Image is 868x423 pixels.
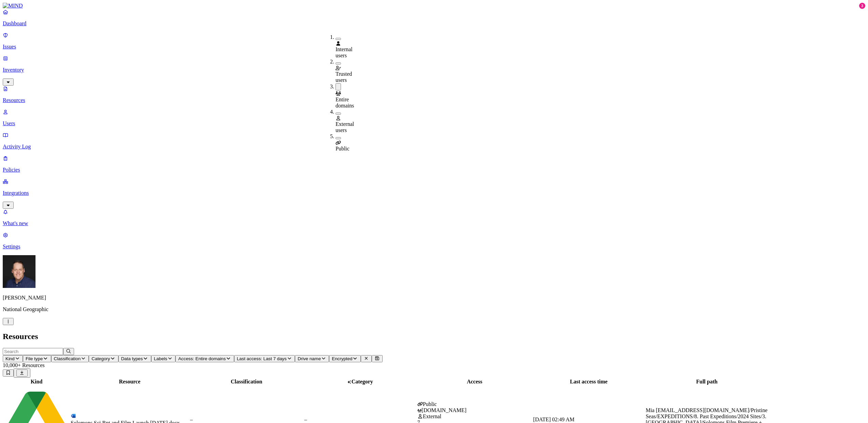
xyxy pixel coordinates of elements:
a: Issues [3,32,865,50]
img: MIND [3,3,23,9]
input: Search [3,348,63,355]
span: Public [336,146,350,151]
span: Labels [154,356,167,361]
span: Classification [54,356,81,361]
span: [DATE] 02:49 AM [533,417,574,422]
div: Access [417,379,532,385]
div: External [417,413,532,420]
img: Mark DeCarlo [3,255,35,288]
div: Resource [71,379,189,385]
span: – [304,417,307,422]
div: 3 [859,3,865,9]
p: Resources [3,97,865,103]
span: Kind [5,356,15,361]
span: Category [91,356,110,361]
span: Last access: Last 7 days [237,356,287,361]
a: What's new [3,209,865,227]
span: Entire domains [336,97,354,108]
p: What's new [3,220,865,227]
p: Activity Log [3,144,865,150]
span: Internal users [336,46,353,58]
a: Activity Log [3,132,865,150]
span: Drive name [298,356,321,361]
div: [DOMAIN_NAME] [417,407,532,413]
div: Last access time [533,379,644,385]
p: Integrations [3,190,865,196]
p: [PERSON_NAME] [3,295,865,301]
p: Dashboard [3,20,865,27]
span: Access: Entire domains [178,356,226,361]
h2: Resources [3,332,865,341]
span: Category [352,379,373,384]
span: Encrypted [332,356,352,361]
span: File type [26,356,43,361]
span: – [190,417,193,422]
p: Settings [3,244,865,250]
span: External users [336,121,354,133]
span: 10,000+ Resources [3,362,45,368]
a: Dashboard [3,9,865,27]
a: MIND [3,3,865,9]
img: microsoft-word [71,413,76,419]
p: National Geographic [3,306,865,312]
a: Resources [3,86,865,103]
span: Trusted users [336,71,352,83]
a: Settings [3,232,865,250]
a: Inventory [3,55,865,85]
p: Inventory [3,67,865,73]
a: Users [3,109,865,127]
span: Data types [121,356,143,361]
div: Public [417,401,532,407]
a: Policies [3,155,865,173]
div: Classification [190,379,303,385]
p: Policies [3,167,865,173]
div: Kind [4,379,69,385]
a: Integrations [3,178,865,208]
p: Users [3,120,865,127]
div: Full path [646,379,768,385]
p: Issues [3,44,865,50]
